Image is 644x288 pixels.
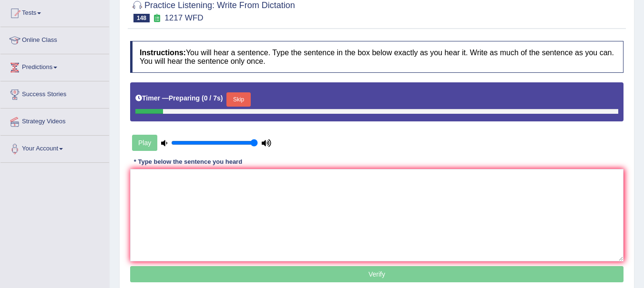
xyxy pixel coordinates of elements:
small: Exam occurring question [152,14,162,23]
div: * Type below the sentence you heard [130,157,246,166]
span: 148 [133,14,150,22]
a: Online Class [0,27,109,51]
small: 1217 WFD [164,13,203,22]
a: Strategy Videos [0,109,109,132]
h5: Timer — [135,95,223,102]
b: Preparing [169,94,200,102]
h4: You will hear a sentence. Type the sentence in the box below exactly as you hear it. Write as muc... [130,41,624,73]
a: Success Stories [0,81,109,105]
a: Your Account [0,136,109,159]
b: ) [221,94,223,102]
b: 0 / 7s [204,94,221,102]
b: Instructions: [140,49,186,57]
b: ( [202,94,204,102]
a: Predictions [0,54,109,78]
button: Skip [226,92,250,107]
